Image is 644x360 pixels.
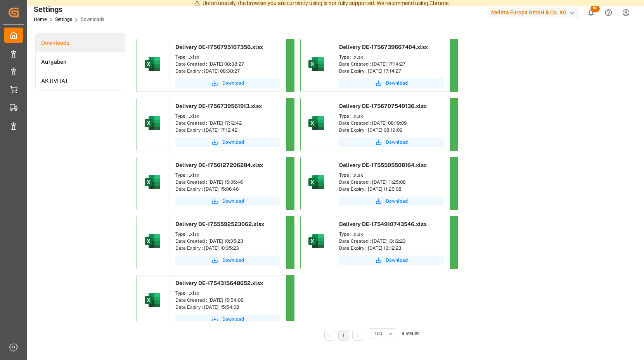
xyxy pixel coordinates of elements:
span: Delivery DE-1755595508164.xlsx [339,162,427,168]
div: Type : .xlsx [175,231,280,238]
button: Melitta Europa GmbH & Co. KG [488,5,582,20]
a: Aufgaben [36,52,125,71]
span: Download [386,80,408,87]
div: Type : .xlsx [175,172,280,179]
div: Date Expiry : [DATE] 08:38:27 [175,68,280,75]
span: Delivery DE-1755592523062.xlsx [175,221,264,227]
button: Download [339,256,444,265]
a: Downloads [36,33,125,52]
span: Download [222,316,244,323]
button: Download [175,78,280,88]
img: microsoft-excel-2019--v1.png [307,114,325,132]
button: Download [175,256,280,265]
div: Type : .xlsx [339,113,444,120]
div: Melitta Europa GmbH & Co. KG [488,7,579,18]
button: Help Center [600,4,617,21]
div: Settings [34,3,104,15]
img: microsoft-excel-2019--v1.png [143,114,162,132]
div: Date Expiry : [DATE] 15:54:08 [175,304,280,311]
img: microsoft-excel-2019--v1.png [307,232,325,250]
div: Date Expiry : [DATE] 17:14:27 [339,68,444,75]
span: 100 [375,330,382,337]
a: AKTIVITÄT [36,71,125,90]
button: Download [339,78,444,88]
a: Settings [55,17,72,22]
img: microsoft-excel-2019--v1.png [143,173,162,191]
a: 1 [342,333,345,338]
span: Delivery DE-1754910743546.xlsx [339,221,427,227]
span: Download [386,198,408,205]
li: Previous Page [324,330,335,341]
div: Date Expiry : [DATE] 10:35:23 [175,245,280,252]
div: Type : .xlsx [339,54,444,61]
div: Type : .xlsx [339,172,444,179]
span: Delivery DE-1756707549136.xlsx [339,103,427,109]
img: microsoft-excel-2019--v1.png [307,55,325,73]
div: Date Created : [DATE] 10:35:23 [175,238,280,245]
span: Download [386,257,408,264]
div: Type : .xlsx [175,290,280,297]
span: 50 [590,5,600,12]
button: Download [339,137,444,147]
li: Next Page [352,330,363,341]
div: Date Created : [DATE] 15:54:08 [175,297,280,304]
span: Download [222,139,244,146]
div: Type : .xlsx [175,54,280,61]
div: Date Expiry : [DATE] 08:19:09 [339,127,444,134]
span: Download [222,80,244,87]
button: open menu [369,328,396,339]
span: Delivery DE-1756739561913.xlsx [175,103,262,109]
img: microsoft-excel-2019--v1.png [143,232,162,250]
div: Date Created : [DATE] 13:12:23 [339,238,444,245]
img: microsoft-excel-2019--v1.png [143,291,162,310]
div: Date Expiry : [DATE] 17:12:42 [175,127,280,134]
button: Download [175,137,280,147]
span: Delivery DE-1756795107356.xlsx [175,44,263,50]
span: Delivery DE-1756127206284.xlsx [175,162,263,168]
button: show 50 new notifications [582,4,600,21]
img: microsoft-excel-2019--v1.png [307,173,325,191]
div: Date Expiry : [DATE] 13:12:23 [339,245,444,252]
div: Date Expiry : [DATE] 11:25:08 [339,186,444,193]
span: Delivery DE-1756739667404.xlsx [339,44,428,50]
span: Download [222,198,244,205]
div: Date Created : [DATE] 08:38:27 [175,61,280,68]
button: Download [175,315,280,324]
div: Date Created : [DATE] 15:06:46 [175,179,280,186]
div: Date Created : [DATE] 08:19:09 [339,120,444,127]
div: Date Created : [DATE] 11:25:08 [339,179,444,186]
li: 1 [338,330,349,341]
span: 9 results [402,331,419,336]
div: Type : .xlsx [175,113,280,120]
div: Date Created : [DATE] 17:14:27 [339,61,444,68]
div: Date Created : [DATE] 17:12:42 [175,120,280,127]
img: microsoft-excel-2019--v1.png [143,55,162,73]
span: Download [222,257,244,264]
span: Download [386,139,408,146]
span: Delivery DE-1754315648652.xlsx [175,280,263,286]
a: Home [34,17,47,22]
div: Type : .xlsx [339,231,444,238]
button: Download [339,197,444,206]
div: Date Expiry : [DATE] 15:06:46 [175,186,280,193]
button: Download [175,197,280,206]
